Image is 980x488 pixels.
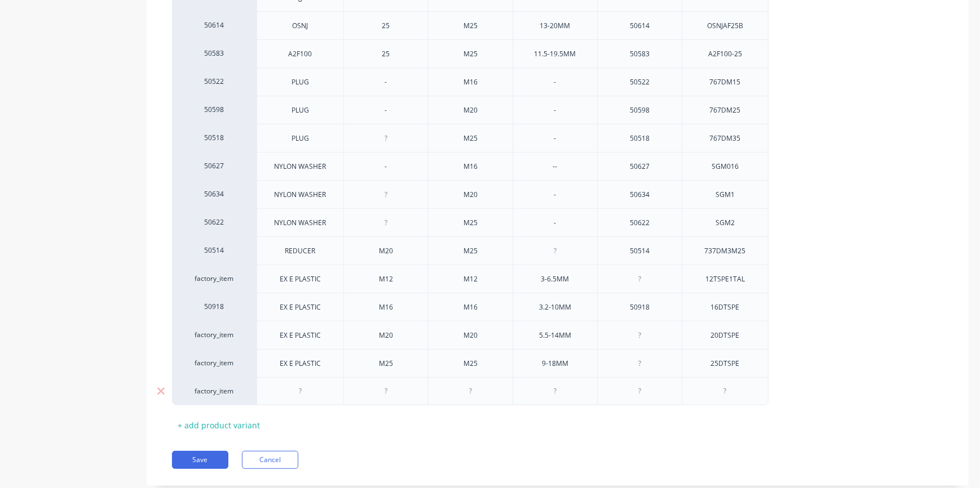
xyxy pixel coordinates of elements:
div: factory_item [183,330,245,340]
div: 767DM25 [697,103,753,118]
div: EX E PLASTIC [271,300,330,315]
div: M16 [443,159,499,174]
div: 50627 [612,159,668,174]
div: - [527,187,584,202]
div: 50622NYLON WASHERM25-50622SGM2 [172,208,769,236]
div: M16 [443,300,499,315]
div: M20 [443,103,499,118]
div: - [358,103,414,118]
div: - [527,216,584,230]
div: factory_itemEX E PLASTICM25M259-18MM25DTSPE [172,349,769,377]
div: 50634 [183,189,245,199]
div: 50598 [183,105,245,115]
div: factory_item [172,377,769,405]
div: 16DTSPE [697,300,753,315]
div: M25 [443,47,499,61]
div: M12 [358,272,414,286]
div: 737DM3M25 [696,244,755,258]
div: NYLON WASHER [266,159,336,174]
div: 9-18MM [527,356,584,371]
button: Cancel [242,451,298,469]
div: 50522PLUG-M16-50522767DM15 [172,68,769,96]
div: factory_item [183,274,245,284]
div: factory_item [183,386,245,396]
div: - [527,131,584,146]
div: M25 [443,131,499,146]
div: 50514 [183,245,245,256]
div: 50583 [183,48,245,59]
div: M16 [443,75,499,89]
div: OSNJAF25B [697,19,753,33]
div: EX E PLASTIC [271,272,330,286]
div: OSNJ [272,19,329,33]
div: 50598 [612,103,668,118]
div: 50918 [612,300,668,315]
div: PLUG [272,75,329,89]
div: 3.2-10MM [527,300,584,315]
div: 50518PLUGM25-50518767DM35 [172,124,769,152]
div: M20 [358,244,414,258]
div: NYLON WASHER [266,187,336,202]
div: 50583 [612,47,668,61]
div: 50518 [612,131,668,146]
div: 50583A2F10025M2511.5-19.5MM50583A2F100-25 [172,39,769,68]
div: 25 [358,19,414,33]
div: NYLON WASHER [266,216,336,230]
div: M12 [443,272,499,286]
div: -- [527,159,584,174]
div: 50522 [612,75,668,89]
div: 50614 [183,20,245,30]
div: M25 [443,244,499,258]
div: SGM016 [697,159,753,174]
div: 11.5-19.5MM [526,47,585,61]
div: M16 [358,300,414,315]
div: 20DTSPE [697,328,753,343]
div: 50622 [612,216,668,230]
div: 12TSPE1TAL [696,272,754,286]
div: 50514REDUCERM20M2550514737DM3M25 [172,236,769,265]
div: 50918 [183,302,245,312]
div: EX E PLASTIC [271,328,330,343]
div: + add product variant [172,417,266,434]
div: 50614OSNJ25M2513-20MM50614OSNJAF25B [172,11,769,39]
button: Save [172,451,228,469]
div: PLUG [272,131,329,146]
div: 50627NYLON WASHER-M16--50627SGM016 [172,152,769,180]
div: SGM1 [697,187,753,202]
div: 3-6.5MM [527,272,584,286]
div: A2F100 [272,47,329,61]
div: M25 [443,19,499,33]
div: 50634NYLON WASHERM20-50634SGM1 [172,180,769,208]
div: EX E PLASTIC [271,356,330,371]
div: 50622 [183,217,245,227]
div: M25 [443,216,499,230]
div: A2F100-25 [697,47,753,61]
div: 5.5-14MM [527,328,584,343]
div: factory_item [183,358,245,368]
div: 767DM15 [697,75,753,89]
div: factory_itemEX E PLASTICM12M123-6.5MM12TSPE1TAL [172,265,769,293]
div: 50627 [183,161,245,171]
div: 50518 [183,133,245,143]
div: - [358,75,414,89]
div: 50598PLUG-M20-50598767DM25 [172,96,769,124]
div: factory_itemEX E PLASTICM20M205.5-14MM20DTSPE [172,321,769,349]
div: SGM2 [697,216,753,230]
div: M20 [443,187,499,202]
div: M25 [358,356,414,371]
div: M25 [443,356,499,371]
div: M20 [358,328,414,343]
div: 50522 [183,77,245,87]
div: 50614 [612,19,668,33]
div: 25DTSPE [697,356,753,371]
div: - [527,103,584,118]
div: 50634 [612,187,668,202]
div: - [358,159,414,174]
div: PLUG [272,103,329,118]
div: REDUCER [272,244,329,258]
div: 50918EX E PLASTICM16M163.2-10MM5091816DTSPE [172,293,769,321]
div: 767DM35 [697,131,753,146]
div: M20 [443,328,499,343]
div: - [527,75,584,89]
div: 13-20MM [527,19,584,33]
